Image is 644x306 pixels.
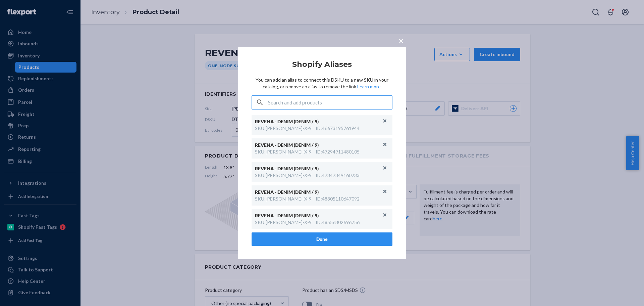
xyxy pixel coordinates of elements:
[255,219,312,226] div: SKU : [PERSON_NAME]-X-9
[252,60,392,68] h2: Shopify Aliases
[398,35,404,46] span: ×
[255,195,312,202] div: SKU : [PERSON_NAME]-X-9
[380,139,390,149] button: Unlink
[268,96,392,109] input: Search and add products
[380,186,390,196] button: Unlink
[316,195,360,202] div: ID : 48305110647092
[252,232,392,246] button: Done
[316,219,360,226] div: ID : 48556302696756
[255,118,382,125] div: REVENA - DENIM (DENIM / 9)
[255,142,382,148] div: REVENA - DENIM (DENIM / 9)
[255,212,382,219] div: REVENA - DENIM (DENIM / 9)
[252,77,392,90] p: You can add an alias to connect this DSKU to a new SKU in your catalog, or remove an alias to rem...
[357,84,381,89] a: Learn more
[316,172,360,179] div: ID : 47347349160233
[255,148,312,155] div: SKU : [PERSON_NAME]-X-9
[380,116,390,126] button: Unlink
[316,125,360,132] div: ID : 46673195761944
[380,163,390,173] button: Unlink
[255,172,312,179] div: SKU : [PERSON_NAME]-X-9
[255,125,312,132] div: SKU : [PERSON_NAME]-X-9
[255,189,382,195] div: REVENA - DENIM (DENIM / 9)
[255,165,382,172] div: REVENA - DENIM (DENIM / 9)
[380,210,390,220] button: Unlink
[316,148,360,155] div: ID : 47294911480105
